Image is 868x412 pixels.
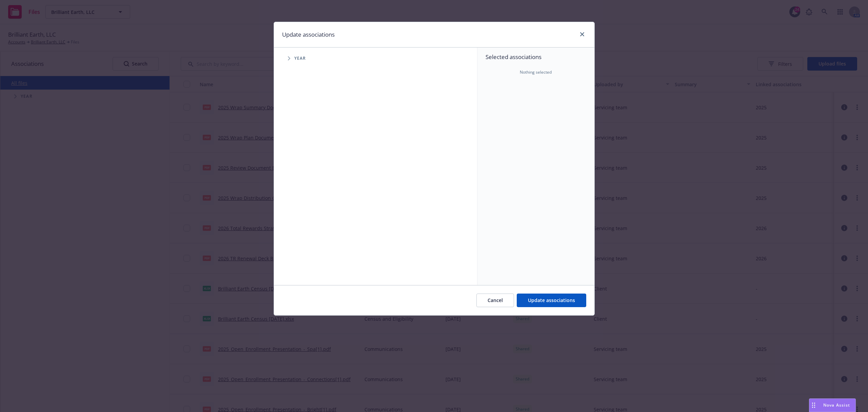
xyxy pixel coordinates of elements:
button: Cancel [476,294,514,307]
span: Selected associations [486,53,586,61]
span: Nova Assist [823,402,850,408]
h1: Update associations [282,30,335,39]
a: close [578,30,586,38]
span: Cancel [488,297,503,303]
span: Update associations [528,297,575,303]
button: Nova Assist [809,398,856,412]
button: Update associations [517,294,586,307]
div: Drag to move [809,399,818,412]
span: Nothing selected [520,69,552,75]
span: Year [294,56,306,60]
div: Tree Example [274,52,477,65]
